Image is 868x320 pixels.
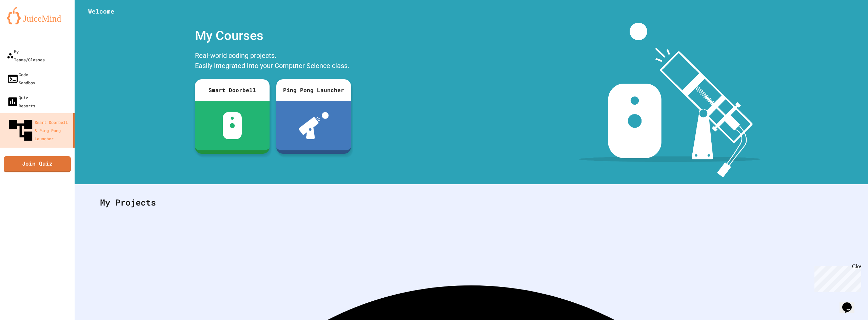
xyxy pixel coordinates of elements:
div: My Projects [93,189,849,216]
div: Code Sandbox [7,70,35,87]
div: Ping Pong Launcher [276,79,351,101]
div: My Courses [192,23,354,49]
img: ppl-with-ball.png [299,112,329,139]
iframe: chat widget [840,293,861,313]
div: Real-world coding projects. Easily integrated into your Computer Science class. [192,49,354,74]
a: Join Quiz [4,156,71,172]
iframe: chat widget [812,263,861,292]
img: sdb-white.svg [223,112,242,139]
div: Smart Doorbell & Ping Pong Launcher [7,116,71,144]
div: Smart Doorbell [195,79,270,101]
img: banner-image-my-projects.png [579,23,761,177]
img: logo-orange.svg [7,7,68,24]
div: Quiz Reports [7,93,35,110]
div: My Teams/Classes [7,47,45,64]
div: Chat with us now!Close [3,3,47,43]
